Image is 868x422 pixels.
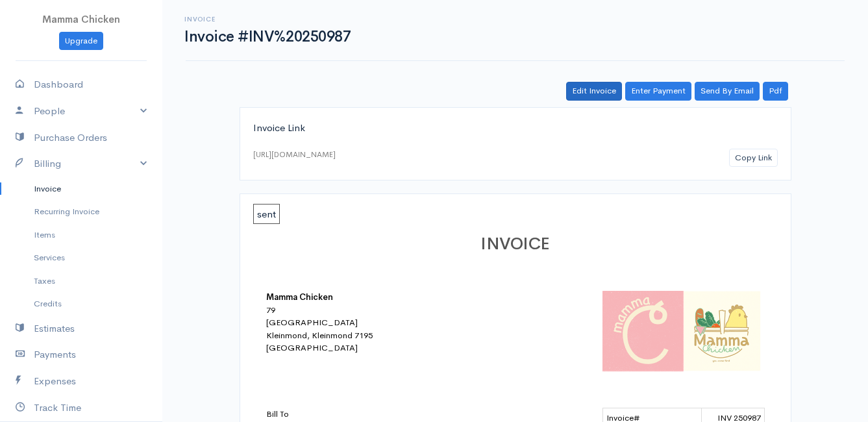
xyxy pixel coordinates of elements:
[602,291,765,371] img: logo-42320.png
[253,149,336,160] div: [URL][DOMAIN_NAME]
[253,121,778,136] div: Invoice Link
[184,16,351,23] h6: Invoice
[566,82,622,101] a: Edit Invoice
[266,304,493,354] div: 79 [GEOGRAPHIC_DATA] Kleinmond, Kleinmond 7195 [GEOGRAPHIC_DATA]
[266,408,493,421] p: Bill To
[253,204,280,224] span: sent
[266,235,765,254] h1: INVOICE
[184,29,351,45] h1: Invoice #INV%20250987
[763,82,788,101] a: Pdf
[59,32,103,51] a: Upgrade
[42,13,120,25] span: Mamma Chicken
[729,149,778,168] button: Copy Link
[625,82,691,101] a: Enter Payment
[695,82,760,101] a: Send By Email
[266,292,333,303] b: Mamma Chicken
